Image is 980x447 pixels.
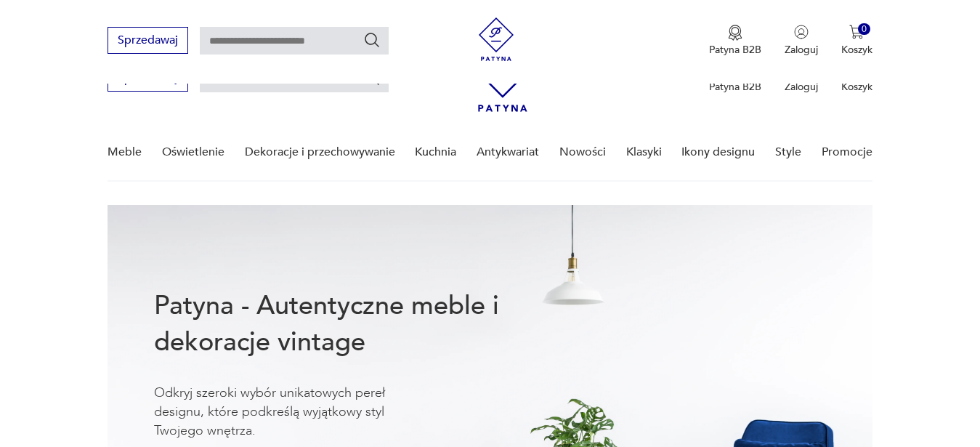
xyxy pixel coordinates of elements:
a: Klasyki [626,124,662,180]
a: Sprzedawaj [108,74,188,84]
button: Patyna B2B [709,25,761,57]
a: Meble [108,124,142,180]
button: Zaloguj [785,25,818,57]
h1: Patyna - Autentyczne meble i dekoracje vintage [154,288,546,361]
p: Patyna B2B [709,43,761,57]
a: Dekoracje i przechowywanie [245,124,395,180]
div: 0 [858,23,870,36]
p: Patyna B2B [709,80,761,94]
button: Szukaj [363,31,381,49]
img: Patyna - sklep z meblami i dekoracjami vintage [474,17,518,61]
p: Koszyk [841,80,872,94]
img: Ikona medalu [728,25,742,41]
a: Sprzedawaj [108,36,188,47]
a: Antykwariat [477,124,539,180]
p: Zaloguj [785,80,818,94]
p: Odkryj szeroki wybór unikatowych pereł designu, które podkreślą wyjątkowy styl Twojego wnętrza. [154,384,430,440]
a: Oświetlenie [162,124,224,180]
a: Promocje [822,124,872,180]
a: Nowości [559,124,606,180]
img: Ikonka użytkownika [794,25,809,39]
a: Ikony designu [681,124,755,180]
p: Zaloguj [785,43,818,57]
a: Ikona medaluPatyna B2B [709,25,761,57]
button: 0Koszyk [841,25,872,57]
button: Sprzedawaj [108,27,188,54]
img: Ikona koszyka [849,25,864,39]
a: Style [775,124,801,180]
a: Kuchnia [415,124,456,180]
p: Koszyk [841,43,872,57]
